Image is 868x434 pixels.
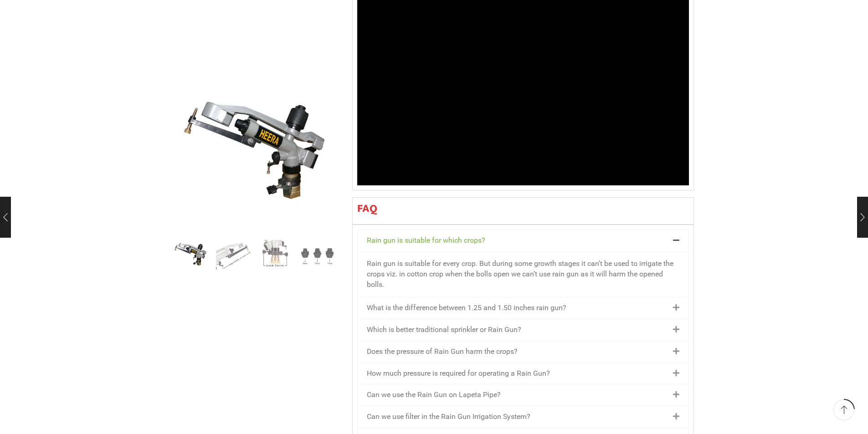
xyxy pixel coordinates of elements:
[358,341,688,363] div: Does the pressure of Rain Gun harm the crops?
[367,390,501,399] a: Can we use the Rain Gun on Lapeta Pipe?
[367,303,566,312] a: What is the difference between 1.25 and 1.50 inches rain gun?
[298,237,336,273] li: 4 / 4
[214,237,252,273] li: 2 / 4
[367,325,521,334] a: Which is better traditional sprinkler or Rain Gun?
[257,237,294,273] li: 3 / 4
[358,230,688,251] div: Rain gun is suitable for which crops?
[367,412,530,421] a: Can we use filter in the Rain Gun Irrigation System?
[257,237,294,275] a: Adjestmen
[172,237,210,273] li: 1 / 4
[367,369,550,378] a: How much pressure is required for operating a Rain Gun?
[358,251,688,296] div: Rain gun is suitable for which crops?
[358,384,688,406] div: Can we use the Rain Gun on Lapeta Pipe?
[358,297,688,319] div: What is the difference between 1.25 and 1.50 inches rain gun?
[367,236,485,245] a: Rain gun is suitable for which crops?
[214,237,252,275] a: outlet-screw
[358,319,688,341] div: Which is better traditional sprinkler or Rain Gun?
[358,406,688,428] div: Can we use filter in the Rain Gun Irrigation System?
[358,363,688,384] div: How much pressure is required for operating a Rain Gun?
[367,347,518,356] a: Does the pressure of Rain Gun harm the crops?
[175,68,339,232] div: 1 / 4
[357,202,689,215] h2: FAQ
[298,237,336,275] img: Rain Gun Nozzle
[172,235,210,273] img: Heera Raingun 1.50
